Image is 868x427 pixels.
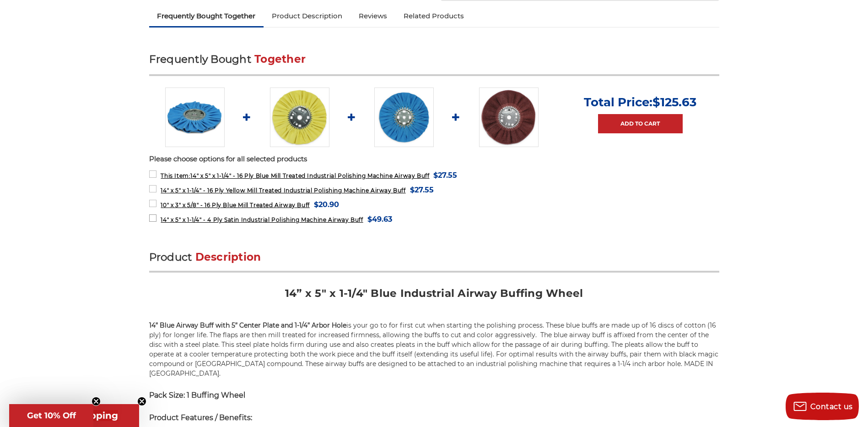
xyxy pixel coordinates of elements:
[161,216,363,223] span: 14" x 5" x 1-1/4" - 4 Ply Satin Industrial Polishing Machine Airway Buff
[149,251,192,263] span: Product
[433,169,457,181] span: $27.55
[161,187,405,194] span: 14" x 5" x 1-1/4" - 16 Ply Yellow Mill Treated Industrial Polishing Machine Airway Buff
[161,172,429,179] span: 14" x 5" x 1-1/4" - 16 Ply Blue Mill Treated Industrial Polishing Machine Airway Buff
[149,321,346,329] strong: 14” Blue Airway Buff with 5” Center Plate and 1-1/4” Arbor Hole
[410,184,434,196] span: $27.55
[314,198,339,211] span: $20.90
[149,6,264,26] a: Frequently Bought Together
[27,411,76,421] span: Get 10% Off
[165,88,225,147] img: 14 inch blue industrial polishing machine buff
[161,202,309,208] span: 10" x 3" x 5/8" - 16 Ply Blue Mill Treated Airway Buff
[149,321,719,378] p: is your go to for first cut when starting the polishing process. These blue buffs are made up of ...
[350,6,395,26] a: Reviews
[598,114,683,133] a: Add to Cart
[149,391,245,400] strong: Pack Size: 1 Buffing Wheel
[137,397,146,406] button: Close teaser
[254,53,306,66] span: Together
[584,95,696,109] p: Total Price:
[264,6,350,26] a: Product Description
[9,404,93,427] div: Get 10% OffClose teaser
[652,95,696,109] span: $125.63
[195,251,261,263] span: Description
[92,397,101,406] button: Close teaser
[367,213,392,225] span: $49.63
[149,286,719,307] h2: 14” x 5" x 1-1/4" Blue Industrial Airway Buffing Wheel
[810,402,853,411] span: Contact us
[149,413,252,422] strong: Product Features / Benefits:
[395,6,472,26] a: Related Products
[786,393,859,420] button: Contact us
[9,404,139,427] div: Get Free ShippingClose teaser
[149,154,719,164] p: Please choose options for all selected products
[161,172,190,179] strong: This Item:
[149,53,251,66] span: Frequently Bought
